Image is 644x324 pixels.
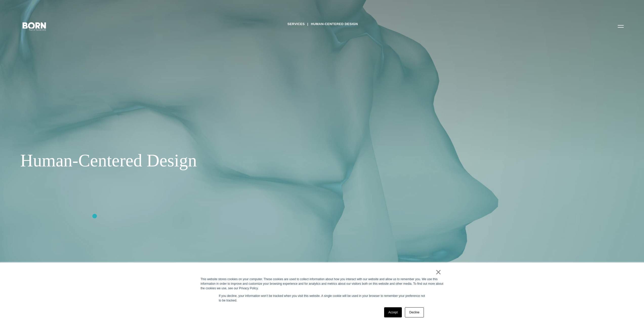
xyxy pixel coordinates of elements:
[435,270,442,274] a: ×
[615,21,627,31] button: Open
[311,20,358,28] a: Human-Centered Design
[405,307,424,317] a: Decline
[201,277,444,291] div: This website stores cookies on your computer. These cookies are used to collect information about...
[219,294,425,303] p: If you decline, your information won’t be tracked when you visit this website. A single cookie wi...
[20,150,309,171] div: Human-Centered Design
[287,20,305,28] a: Services
[384,307,402,317] a: Accept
